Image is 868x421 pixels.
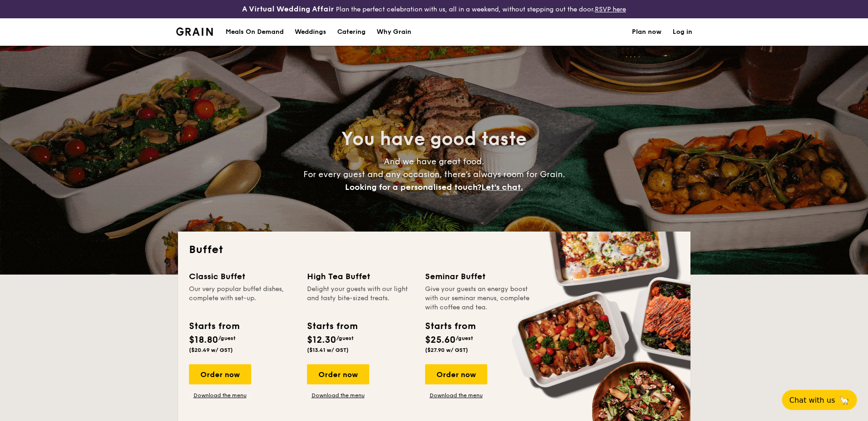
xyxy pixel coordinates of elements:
[307,270,414,283] div: High Tea Buffet
[337,18,366,46] h1: Catering
[189,364,251,384] div: Order now
[481,182,523,192] span: Let's chat.
[220,18,289,46] a: Meals On Demand
[189,243,679,257] h2: Buffet
[307,335,336,345] span: $12.30
[425,285,532,312] div: Give your guests an energy boost with our seminar menus, complete with coffee and tea.
[782,390,857,410] button: Chat with us🦙
[295,18,326,46] div: Weddings
[189,347,233,353] span: ($20.49 w/ GST)
[377,18,411,46] div: Why Grain
[425,270,532,283] div: Seminar Buffet
[595,5,626,13] a: RSVP here
[371,18,417,46] a: Why Grain
[789,396,835,405] span: Chat with us
[307,392,369,399] a: Download the menu
[632,18,662,46] a: Plan now
[839,395,850,405] span: 🦙
[307,285,414,312] div: Delight your guests with our light and tasty bite-sized treats.
[425,335,456,345] span: $25.60
[226,18,284,46] div: Meals On Demand
[176,27,213,36] img: Grain
[189,270,296,283] div: Classic Buffet
[189,319,239,333] div: Starts from
[307,347,349,353] span: ($13.41 w/ GST)
[425,392,487,399] a: Download the menu
[673,18,692,46] a: Log in
[332,18,371,46] a: Catering
[171,4,698,15] div: Plan the perfect celebration with us, all in a weekend, without stepping out the door.
[189,392,251,399] a: Download the menu
[218,335,236,341] span: /guest
[289,18,332,46] a: Weddings
[425,364,487,384] div: Order now
[307,319,357,333] div: Starts from
[189,285,296,312] div: Our very popular buffet dishes, complete with set-up.
[189,335,218,345] span: $18.80
[307,364,369,384] div: Order now
[176,27,213,36] a: Logotype
[242,4,334,15] h4: A Virtual Wedding Affair
[425,319,475,333] div: Starts from
[425,347,468,353] span: ($27.90 w/ GST)
[336,335,354,341] span: /guest
[456,335,473,341] span: /guest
